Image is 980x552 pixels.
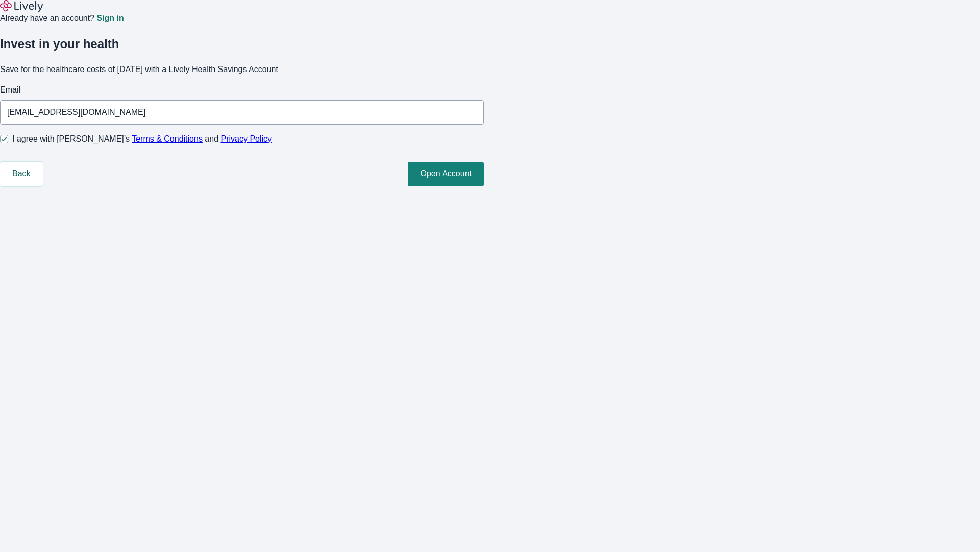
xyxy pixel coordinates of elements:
button: Open Account [408,162,484,186]
a: Sign in [96,14,124,22]
a: Privacy Policy [221,134,272,143]
a: Terms & Conditions [132,134,203,143]
span: I agree with [PERSON_NAME]’s and [12,133,272,145]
